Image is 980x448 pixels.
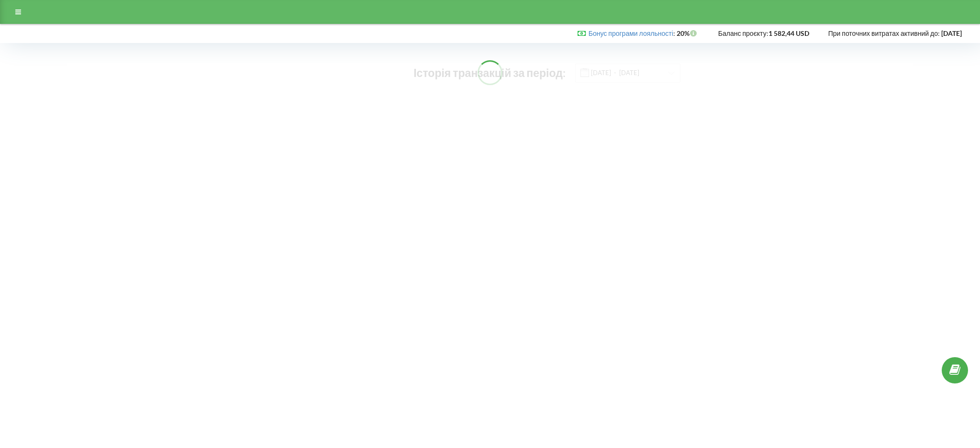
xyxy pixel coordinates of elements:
a: Бонус програми лояльності [589,29,673,37]
strong: 20% [677,29,699,37]
span: : [589,29,675,37]
strong: 1 582,44 USD [768,29,809,37]
strong: [DATE] [941,29,962,37]
span: Баланс проєкту: [718,29,768,37]
span: При поточних витратах активний до: [828,29,940,37]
